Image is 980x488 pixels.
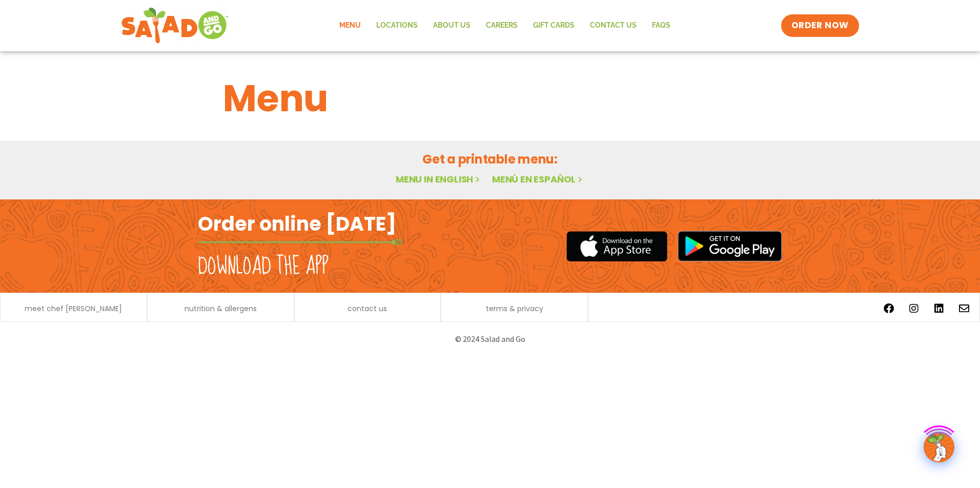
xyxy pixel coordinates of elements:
a: ORDER NOW [781,14,859,37]
a: contact us [348,305,387,312]
nav: Menu [332,14,678,37]
a: GIFT CARDS [525,14,582,37]
h1: Menu [223,71,757,126]
img: appstore [566,230,667,263]
h2: Get a printable menu: [223,150,757,168]
img: google_play [678,231,782,261]
a: FAQs [644,14,678,37]
a: Locations [369,14,425,37]
a: terms & privacy [486,305,543,312]
h2: Order online [DATE] [198,211,396,236]
h2: Download the app [198,252,329,281]
a: Menú en español [492,173,584,186]
a: meet chef [PERSON_NAME] [25,305,122,312]
a: Menu [332,14,369,37]
a: Careers [478,14,525,37]
p: © 2024 Salad and Go [203,332,777,346]
img: new-SAG-logo-768×292 [121,5,229,46]
a: About Us [425,14,478,37]
a: Menu in English [396,173,482,186]
a: Contact Us [582,14,644,37]
a: nutrition & allergens [185,305,257,312]
span: ORDER NOW [791,19,849,32]
img: fork [198,239,403,245]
